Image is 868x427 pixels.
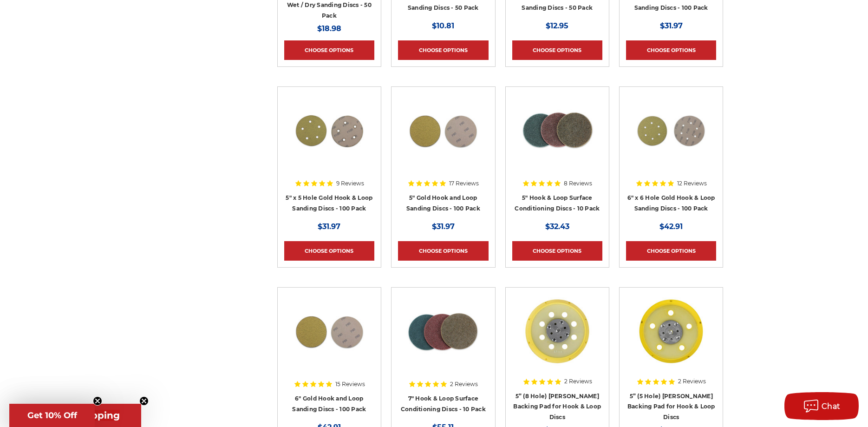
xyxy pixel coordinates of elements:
[406,93,480,168] img: gold hook & loop sanding disc stack
[335,381,365,387] span: 15 Reviews
[401,395,486,413] a: 7" Hook & Loop Surface Conditioning Discs - 10 Pack
[27,410,77,420] span: Get 10% Off
[139,396,149,406] button: Close teaser
[513,393,601,420] a: 5” (8 Hole) [PERSON_NAME] Backing Pad for Hook & Loop Discs
[406,194,480,212] a: 5" Gold Hook and Loop Sanding Discs - 100 Pack
[546,21,568,30] span: $12.95
[822,402,841,411] span: Chat
[398,93,488,184] a: gold hook & loop sanding disc stack
[286,194,372,212] a: 5" x 5 Hole Gold Hook & Loop Sanding Discs - 100 Pack
[318,222,340,231] span: $31.97
[292,395,366,413] a: 6" Gold Hook and Loop Sanding Discs - 100 Pack
[626,294,716,384] a: 5” (5 Hole) DA Sander Backing Pad for Hook & Loop Discs
[677,181,707,186] span: 12 Reviews
[317,24,341,33] span: $18.98
[626,241,716,261] a: Choose Options
[284,294,374,384] a: 6" inch hook & loop disc
[627,393,715,420] a: 5” (5 Hole) [PERSON_NAME] Backing Pad for Hook & Loop Discs
[292,294,366,368] img: 6" inch hook & loop disc
[564,181,592,186] span: 8 Reviews
[406,294,480,368] img: 7 inch surface conditioning discs
[784,392,859,420] button: Chat
[336,181,364,186] span: 9 Reviews
[626,93,716,184] a: 6 inch 6 hole hook and loop sanding disc
[284,241,374,261] a: Choose Options
[634,294,708,368] img: 5” (5 Hole) DA Sander Backing Pad for Hook & Loop Discs
[398,241,488,261] a: Choose Options
[512,93,602,184] a: 5 inch surface conditioning discs
[432,222,455,231] span: $31.97
[627,194,715,212] a: 6" x 6 Hole Gold Hook & Loop Sanding Discs - 100 Pack
[660,21,683,30] span: $31.97
[398,294,488,384] a: 7 inch surface conditioning discs
[659,222,683,231] span: $42.91
[520,294,594,368] img: 5” (8 Hole) DA Sander Backing Pad for Hook & Loop Discs
[545,222,569,231] span: $32.43
[9,404,95,427] div: Get 10% OffClose teaser
[520,93,594,168] img: 5 inch surface conditioning discs
[93,396,102,406] button: Close teaser
[626,40,716,60] a: Choose Options
[292,93,366,168] img: 5 inch 5 hole hook and loop sanding disc
[512,294,602,384] a: 5” (8 Hole) DA Sander Backing Pad for Hook & Loop Discs
[284,40,374,60] a: Choose Options
[512,241,602,261] a: Choose Options
[284,93,374,184] a: 5 inch 5 hole hook and loop sanding disc
[450,381,478,387] span: 2 Reviews
[512,40,602,60] a: Choose Options
[432,21,454,30] span: $10.81
[449,181,479,186] span: 17 Reviews
[634,93,708,168] img: 6 inch 6 hole hook and loop sanding disc
[9,404,141,427] div: Get Free ShippingClose teaser
[398,40,488,60] a: Choose Options
[515,194,600,212] a: 5" Hook & Loop Surface Conditioning Discs - 10 Pack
